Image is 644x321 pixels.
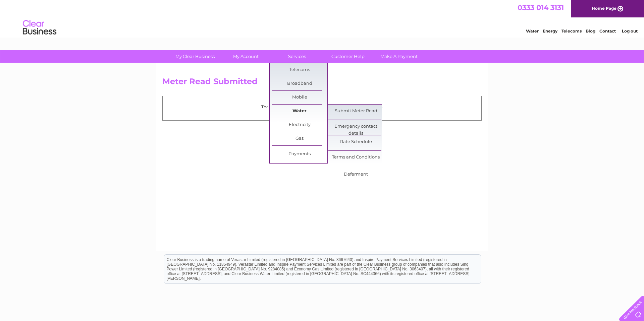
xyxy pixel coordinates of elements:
a: Water [272,105,327,118]
a: Log out [622,28,638,34]
a: Payments [272,147,327,161]
a: My Clear Business [167,50,223,63]
a: Telecoms [561,28,582,34]
a: Gas [272,132,327,145]
a: Emergency contact details [328,120,384,133]
a: Electricity [272,118,327,132]
a: Energy [543,28,557,34]
h2: Meter Read Submitted [162,77,482,89]
a: Rate Schedule [328,135,384,149]
img: logo.png [22,17,57,38]
a: Submit Meter Read [328,105,384,118]
a: Contact [599,28,616,34]
a: Mobile [272,91,327,104]
a: 0333 014 3131 [518,3,564,12]
a: Customer Help [320,50,376,63]
a: Broadband [272,77,327,90]
a: Deferment [328,168,384,181]
div: Clear Business is a trading name of Verastar Limited (registered in [GEOGRAPHIC_DATA] No. 3667643... [164,4,481,33]
a: Services [269,50,325,63]
a: Telecoms [272,63,327,77]
p: Thank you for your time, your meter read has been received. [166,104,478,110]
a: Blog [586,28,595,34]
a: Make A Payment [371,50,427,63]
a: Water [526,28,539,34]
a: Terms and Conditions [328,151,384,164]
a: My Account [218,50,274,63]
